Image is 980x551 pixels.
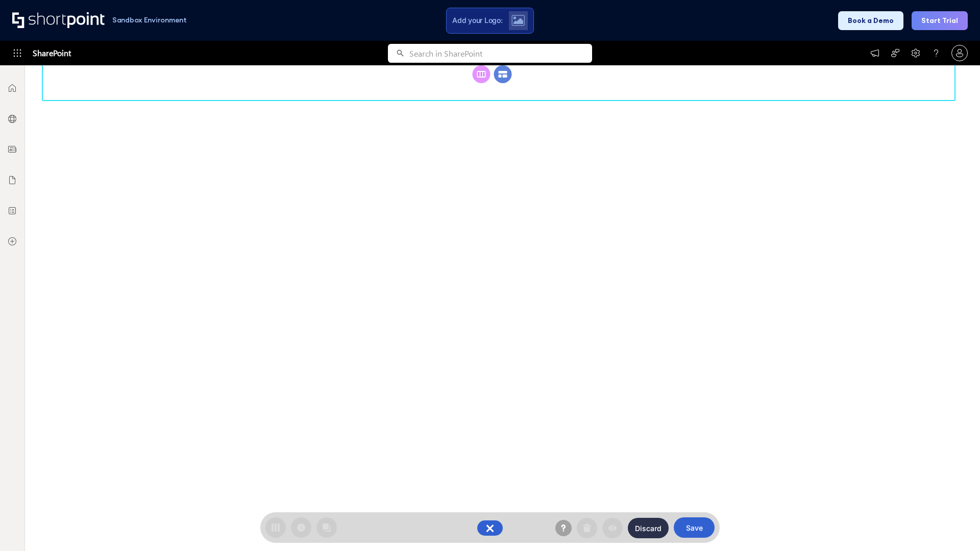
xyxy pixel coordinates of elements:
iframe: Chat Widget [929,502,980,551]
button: Book a Demo [838,11,903,30]
span: SharePoint [33,41,71,65]
button: Start Trial [912,11,968,30]
h1: Sandbox Environment [112,17,187,23]
span: Add your Logo: [452,16,502,25]
input: Search in SharePoint [409,44,592,63]
img: Upload logo [511,15,525,26]
button: Discard [628,518,669,538]
button: Save [674,517,715,538]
